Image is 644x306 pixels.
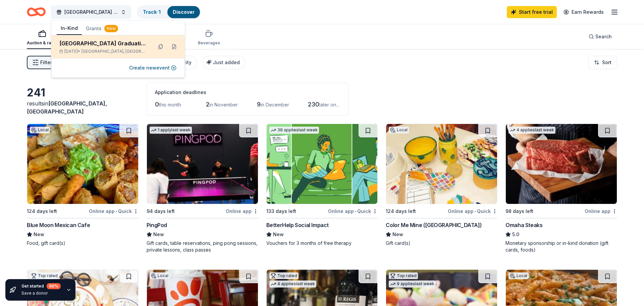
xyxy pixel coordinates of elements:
[40,58,52,67] span: Filter
[155,101,159,108] span: 0
[159,102,181,107] span: this month
[257,101,261,108] span: 9
[137,5,201,19] button: Track· 1Discover
[153,230,164,238] span: New
[82,23,122,35] button: Grants
[389,272,418,279] div: Top rated
[508,272,529,279] div: Local
[505,221,542,229] div: Omaha Steaks
[328,207,378,215] div: Online app Quick
[389,127,409,133] div: Local
[319,102,339,107] span: later on...
[226,207,258,215] div: Online app
[104,25,118,32] div: New
[202,56,245,69] button: Just added
[266,240,378,247] div: Vouchers for 3 months of free therapy
[475,209,476,214] span: •
[269,280,316,288] div: 4 applies last week
[505,124,617,253] a: Image for Omaha Steaks 4 applieslast week98 days leftOnline appOmaha Steaks5.0Monetary sponsorshi...
[308,101,319,108] span: 230
[27,124,139,247] a: Image for Blue Moon Mexican CafeLocal124 days leftOnline app•QuickBlue Moon Mexican CafeNewFood, ...
[21,291,61,296] div: Save a donor
[386,240,497,247] div: Gift card(s)
[89,207,139,215] div: Online app Quick
[392,230,403,238] span: New
[116,209,117,214] span: •
[27,124,138,204] img: Image for Blue Moon Mexican Cafe
[147,124,258,204] img: Image for PingPod
[386,124,497,204] img: Image for Color Me Mine (Ridgewood)
[386,207,416,215] div: 124 days left
[27,86,139,99] div: 241
[507,6,557,18] a: Start free trial
[27,27,57,49] button: Auction & raffle
[147,207,175,215] div: 94 days left
[51,5,131,19] button: [GEOGRAPHIC_DATA] Graduation Ball/Annual Fashion Show 2026
[209,102,238,107] span: in November
[64,8,118,16] span: [GEOGRAPHIC_DATA] Graduation Ball/Annual Fashion Show 2026
[583,30,617,43] button: Search
[505,207,533,215] div: 98 days left
[602,58,611,67] span: Sort
[213,59,240,65] span: Just added
[155,88,340,96] div: Application deadlines
[269,127,319,134] div: 38 applies last week
[147,240,258,253] div: Gift cards, table reservations, ping pong sessions, private lessons, class passes
[27,56,57,69] button: Filter2
[198,40,220,46] div: Beverages
[150,127,192,134] div: 1 apply last week
[27,207,57,215] div: 124 days left
[595,33,612,41] span: Search
[27,99,139,116] div: results
[143,9,161,15] a: Track· 1
[27,40,57,46] div: Auction & raffle
[386,221,482,229] div: Color Me Mine ([GEOGRAPHIC_DATA])
[27,4,46,20] a: Home
[34,230,44,238] span: New
[273,230,284,238] span: New
[82,49,147,54] span: [GEOGRAPHIC_DATA], [GEOGRAPHIC_DATA]
[355,209,356,214] span: •
[261,102,289,107] span: in December
[59,39,147,47] div: [GEOGRAPHIC_DATA] Graduation Ball/Annual Fashion Show 2026
[27,100,107,115] span: in
[386,124,497,247] a: Image for Color Me Mine (Ridgewood)Local124 days leftOnline app•QuickColor Me Mine ([GEOGRAPHIC_D...
[585,207,617,215] div: Online app
[505,240,617,253] div: Monetary sponsorship or in-kind donation (gift cards, foods)
[512,230,519,238] span: 5.0
[30,127,50,133] div: Local
[267,124,378,204] img: Image for BetterHelp Social Impact
[147,124,258,253] a: Image for PingPod1 applylast week94 days leftOnline appPingPodNewGift cards, table reservations, ...
[27,221,90,229] div: Blue Moon Mexican Cafe
[206,101,209,108] span: 2
[198,27,220,49] button: Beverages
[269,272,299,279] div: Top rated
[448,207,497,215] div: Online app Quick
[59,49,147,54] div: [DATE] •
[588,56,617,69] button: Sort
[30,272,59,279] div: Top rated
[508,127,555,134] div: 4 applies last week
[559,6,608,18] a: Earn Rewards
[266,207,296,215] div: 133 days left
[27,100,107,115] span: [GEOGRAPHIC_DATA], [GEOGRAPHIC_DATA]
[27,240,139,247] div: Food, gift card(s)
[150,272,170,279] div: Local
[57,22,82,35] button: In-Kind
[129,64,176,72] button: Create newevent
[506,124,617,204] img: Image for Omaha Steaks
[173,9,195,15] a: Discover
[266,221,329,229] div: BetterHelp Social Impact
[21,283,61,289] div: Get started
[47,283,61,289] div: 80 %
[266,124,378,247] a: Image for BetterHelp Social Impact38 applieslast week133 days leftOnline app•QuickBetterHelp Soci...
[389,280,436,288] div: 9 applies last week
[147,221,167,229] div: PingPod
